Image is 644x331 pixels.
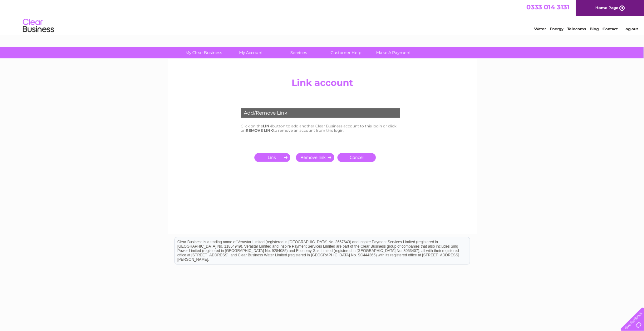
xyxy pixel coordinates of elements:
a: Services [273,47,324,58]
a: Customer Help [320,47,372,58]
div: Clear Business is a trading name of Verastar Limited (registered in [GEOGRAPHIC_DATA] No. 3667643... [175,3,470,30]
a: Water [534,27,546,31]
a: Energy [550,27,563,31]
div: Add/Remove Link [241,108,400,118]
b: LINK [263,124,273,128]
a: Contact [602,27,618,31]
b: REMOVE LINK [246,128,273,133]
a: My Account [225,47,277,58]
a: 0333 014 3131 [526,3,569,11]
img: logo.png [22,16,54,35]
a: Blog [590,27,599,31]
a: My Clear Business [178,47,229,58]
a: Make A Payment [368,47,419,58]
td: Click on the button to add another Clear Business account to this login or click on to remove an ... [239,122,405,134]
input: Submit [296,153,334,162]
a: Log out [623,27,638,31]
a: Telecoms [567,27,586,31]
input: Submit [254,153,293,162]
a: Cancel [337,153,376,162]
